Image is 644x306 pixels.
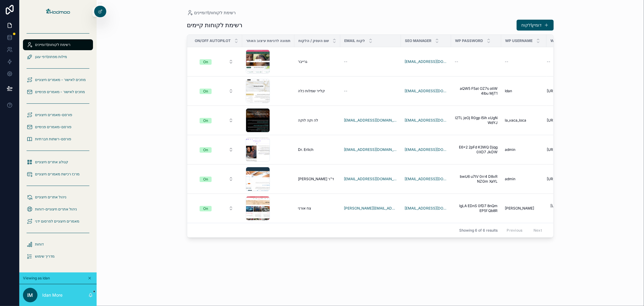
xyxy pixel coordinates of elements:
[194,115,239,126] a: Select Button
[203,206,208,211] div: On
[547,177,586,181] span: [URL][DOMAIN_NAME]
[246,38,290,43] span: תמונה לדגימת עיצוב האתר
[547,147,586,152] span: [URL][DOMAIN_NAME]
[505,38,533,43] span: Wp username
[298,59,307,64] span: גרייבר
[23,239,93,250] a: דוחות
[35,137,71,142] span: פורסם-רשתות חברתיות
[505,118,526,123] span: la_vaca_loca
[203,147,208,153] div: On
[298,38,329,43] span: שם העסק / הלקוח
[550,38,565,43] span: Wp url
[194,85,239,97] a: Select Button
[547,147,589,152] a: [URL][DOMAIN_NAME]
[405,38,431,43] span: SEO Manager
[405,59,447,64] a: [EMAIL_ADDRESS][DOMAIN_NAME]
[203,177,208,182] div: On
[195,86,238,96] button: Select Button
[35,90,85,94] span: מחכים לאישור - מאמרים פנימיים
[45,7,71,17] img: App logo
[35,254,55,259] span: מדריך שימוש
[344,89,397,93] a: --
[405,89,447,93] a: [EMAIL_ADDRESS][DOMAIN_NAME]
[195,144,238,155] button: Select Button
[505,59,543,64] a: --
[344,147,397,152] a: [EMAIL_ADDRESS][DOMAIN_NAME]
[23,216,93,227] a: מאמרים חיצוניים לפרסום ידני
[298,177,337,181] a: ד"ר [PERSON_NAME]
[344,177,397,181] a: [EMAIL_ADDRESS][DOMAIN_NAME]
[35,242,44,247] span: דוחות
[547,203,589,213] a: [URL][DOMAIN_NAME][PERSON_NAME]
[405,177,447,181] a: [EMAIL_ADDRESS][DOMAIN_NAME]
[23,134,93,145] a: פורסם-רשתות חברתיות
[547,89,589,93] a: [URL][DOMAIN_NAME]
[194,144,239,155] a: Select Button
[27,291,33,299] span: IM
[23,169,93,180] a: מרכז רכישת מאמרים חיצוניים
[194,203,239,214] a: Select Button
[298,206,337,211] a: צח אורני
[35,172,79,177] span: מרכז רכישת מאמרים חיצוניים
[23,204,93,215] a: ניהול אתרים חיצוניים-דוחות
[35,42,70,47] span: רשימת לקוחות\דומיינים
[298,118,337,123] a: לה וקה לוקה
[505,177,515,181] span: admin
[203,118,208,123] div: On
[203,59,208,65] div: On
[344,38,365,43] span: Email לקוח
[517,20,554,31] button: דומיין\לקוח
[298,89,337,93] a: קלייר שמלות כלה
[405,206,447,211] a: [EMAIL_ADDRESS][DOMAIN_NAME]
[344,206,397,211] a: [PERSON_NAME][EMAIL_ADDRESS][DOMAIN_NAME][PERSON_NAME]
[344,59,397,64] a: --
[547,59,589,64] a: --
[505,89,512,93] span: Idan
[505,147,543,152] a: admin
[23,74,93,85] a: מחכים לאישור - מאמרים חיצוניים
[23,251,93,262] a: מדריך שימוש
[23,39,93,50] a: רשימת לקוחות\דומיינים
[23,122,93,132] a: פורסם-מאמרים פנימיים
[35,219,79,224] span: מאמרים חיצוניים לפרסום ידני
[405,118,447,123] a: [EMAIL_ADDRESS][DOMAIN_NAME]
[23,109,93,120] a: פורסם-מאמרים חיצוניים
[23,157,93,168] a: קטלוג אתרים חיצוניים
[187,21,242,29] h1: רשימת לקוחות קיימים
[455,145,498,155] span: E6x2 2pFd K3WQ Djqg 0XD7 JkDW
[505,147,515,152] span: admin
[547,59,550,64] span: --
[23,51,93,62] a: מילות מפתח\דפי עוגן
[298,89,325,93] span: קלייר שמלות כלה
[298,147,337,152] a: Dr. Erlich
[547,89,586,93] span: [URL][DOMAIN_NAME]
[23,276,50,281] span: Viewing as Idan
[298,206,311,211] span: צח אורני
[19,24,97,270] div: scrollable content
[23,86,93,97] a: מחכים לאישור - מאמרים פנימיים
[195,38,231,43] span: On/Off Autopilot
[405,147,447,152] a: [EMAIL_ADDRESS][DOMAIN_NAME]
[35,125,72,129] span: פורסם-מאמרים פנימיים
[298,59,337,64] a: גרייבר
[195,56,238,67] button: Select Button
[455,174,498,184] a: bwU6 u7tV 0rr4 D8xR NZGm XaYL
[194,56,239,67] a: Select Button
[505,177,543,181] a: admin
[547,118,589,123] a: [URL][DOMAIN_NAME]
[344,118,397,123] a: [EMAIL_ADDRESS][DOMAIN_NAME]
[298,118,318,123] span: לה וקה לוקה
[187,10,236,16] a: רשימת לקוחות\דומיינים
[459,228,498,233] span: Showing 6 of 6 results
[298,147,313,152] span: Dr. Erlich
[203,89,208,94] div: On
[455,86,498,96] a: aQW5 F5at OZ7s otiW 4Ibu MjT1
